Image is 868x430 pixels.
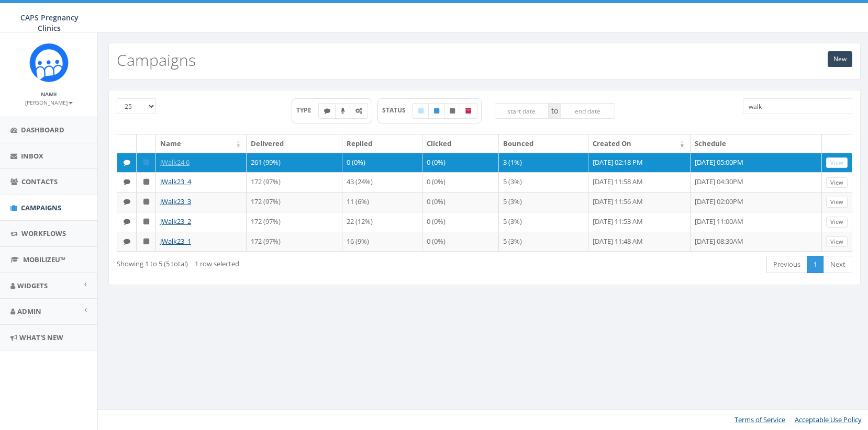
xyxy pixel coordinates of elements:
th: Delivered [247,134,342,153]
a: View [826,236,848,247]
td: [DATE] 11:56 AM [588,192,691,212]
label: Text SMS [318,103,336,119]
span: MobilizeU™ [23,255,65,264]
td: 5 (3%) [499,232,588,252]
th: Created On: activate to sort column ascending [588,134,691,153]
a: Terms of Service [735,415,785,424]
input: end date [561,103,615,119]
a: Acceptable Use Policy [795,415,862,424]
i: Text SMS [124,159,130,166]
td: 261 (99%) [247,153,342,173]
label: Unpublished [444,103,461,119]
td: [DATE] 02:00PM [691,192,822,212]
td: [DATE] 11:48 AM [588,232,691,252]
i: Unpublished [450,108,455,114]
td: 172 (97%) [247,212,342,232]
img: Rally_Corp_Icon_1.png [29,43,69,82]
td: 172 (97%) [247,172,342,192]
td: 43 (24%) [342,172,422,192]
td: 5 (3%) [499,172,588,192]
span: to [549,103,561,119]
span: Widgets [17,281,48,290]
i: Ringless Voice Mail [341,108,345,114]
td: [DATE] 11:53 AM [588,212,691,232]
td: [DATE] 04:30PM [691,172,822,192]
small: Name [41,90,57,98]
i: Published [434,108,439,114]
input: Type to search [743,98,852,114]
a: JWalk23_1 [160,236,191,246]
td: [DATE] 05:00PM [691,153,822,173]
a: [PERSON_NAME] [25,97,73,107]
td: 0 (0%) [422,232,499,252]
th: Clicked [422,134,499,153]
td: 0 (0%) [342,153,422,173]
i: Unpublished [143,238,149,245]
a: JWalk24 6 [160,157,190,167]
td: [DATE] 11:00AM [691,212,822,232]
td: 0 (0%) [422,192,499,212]
i: Unpublished [143,198,149,205]
td: 0 (0%) [422,212,499,232]
div: Showing 1 to 5 (5 total) [117,255,414,269]
td: [DATE] 02:18 PM [588,153,691,173]
a: Next [824,256,852,273]
th: Name: activate to sort column ascending [156,134,247,153]
i: Automated Message [355,108,362,114]
label: Draft [413,103,429,119]
th: Bounced [499,134,588,153]
a: 1 [807,256,824,273]
td: 0 (0%) [422,172,499,192]
i: Draft [418,108,424,114]
a: View [826,197,848,208]
i: Unpublished [143,218,149,225]
i: Text SMS [124,198,130,205]
td: 22 (12%) [342,212,422,232]
td: 172 (97%) [247,192,342,212]
td: 5 (3%) [499,212,588,232]
i: Text SMS [124,238,130,245]
input: start date [495,103,549,119]
span: What's New [19,333,63,342]
label: Published [428,103,445,119]
td: 11 (6%) [342,192,422,212]
th: Replied [342,134,422,153]
td: [DATE] 08:30AM [691,232,822,252]
a: View [826,157,848,168]
i: Text SMS [124,178,130,185]
label: Ringless Voice Mail [335,103,351,119]
i: Unpublished [143,178,149,185]
span: Contacts [21,177,58,186]
a: View [826,217,848,228]
i: Text SMS [324,108,330,114]
span: STATUS [382,106,413,115]
a: JWalk23_4 [160,177,191,186]
i: Published [143,159,149,166]
h2: Campaigns [117,51,196,69]
span: Workflows [21,229,66,238]
span: 1 row selected [195,259,239,268]
span: CAPS Pregnancy Clinics [20,13,79,33]
a: JWalk23_2 [160,217,191,226]
td: 172 (97%) [247,232,342,252]
label: Automated Message [350,103,368,119]
a: JWalk23_3 [160,197,191,206]
a: Previous [766,256,807,273]
span: Inbox [21,151,43,161]
td: 5 (3%) [499,192,588,212]
td: 16 (9%) [342,232,422,252]
th: Schedule [691,134,822,153]
i: Text SMS [124,218,130,225]
a: New [828,51,852,67]
span: TYPE [296,106,319,115]
span: Campaigns [21,203,61,212]
td: 0 (0%) [422,153,499,173]
span: Admin [17,307,41,316]
td: [DATE] 11:58 AM [588,172,691,192]
small: [PERSON_NAME] [25,99,73,106]
span: Dashboard [21,125,64,134]
label: Archived [460,103,477,119]
td: 3 (1%) [499,153,588,173]
a: View [826,177,848,188]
